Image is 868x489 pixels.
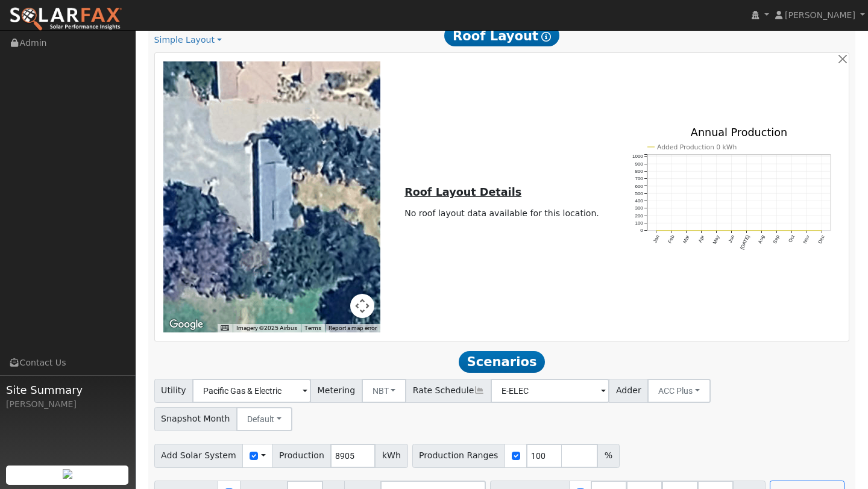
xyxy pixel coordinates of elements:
span: Production Ranges [412,444,505,468]
circle: onclick="" [655,230,657,232]
text: Added Production 0 kWh [657,144,737,152]
text: 800 [635,169,643,175]
circle: onclick="" [761,230,763,232]
circle: onclick="" [715,230,717,232]
button: Map camera controls [350,294,374,318]
span: Snapshot Month [154,407,237,431]
div: [PERSON_NAME] [6,398,129,411]
circle: onclick="" [806,230,808,232]
img: SolarFax [9,7,122,32]
text: Annual Production [691,127,788,139]
u: Roof Layout Details [404,186,521,198]
text: 100 [635,221,643,226]
span: Rate Schedule [406,379,491,403]
span: kWh [375,444,407,468]
span: Metering [310,379,362,403]
circle: onclick="" [670,230,672,232]
text: Sep [772,234,781,244]
circle: onclick="" [731,230,732,232]
button: NBT [362,379,407,403]
text: Nov [802,235,811,245]
span: % [597,444,619,468]
a: Terms [304,325,321,331]
circle: onclick="" [700,230,702,232]
circle: onclick="" [746,230,747,232]
text: 300 [635,206,643,211]
text: Jun [728,235,736,244]
text: [DATE] [740,235,751,251]
span: Add Solar System [154,444,244,468]
button: Keyboard shortcuts [221,324,229,332]
text: Apr [697,234,706,243]
a: Simple Layout [154,34,222,46]
text: Mar [682,234,691,244]
td: No roof layout data available for this location. [403,205,602,222]
i: Show Help [541,32,551,42]
text: 600 [635,184,643,189]
a: Open this area in Google Maps (opens a new window) [166,317,206,332]
text: 700 [635,176,643,182]
circle: onclick="" [685,230,687,232]
circle: onclick="" [791,230,793,232]
text: 500 [635,191,643,196]
text: Feb [667,234,676,244]
span: Production [272,444,331,468]
span: Utility [154,379,193,403]
text: Jan [652,235,661,244]
circle: onclick="" [776,230,778,232]
a: Report a map error [329,325,377,331]
text: Aug [757,235,766,245]
text: 0 [640,228,643,234]
text: 400 [635,199,643,204]
text: Oct [788,234,796,244]
text: May [712,235,721,246]
text: 900 [635,161,643,167]
span: Roof Layout [444,25,559,46]
img: retrieve [63,469,72,479]
button: Default [236,407,292,431]
button: ACC Plus [647,379,711,403]
circle: onclick="" [821,230,823,232]
input: Select a Utility [192,379,311,403]
span: Adder [609,379,648,403]
text: 200 [635,213,643,219]
text: 1000 [632,154,643,160]
span: [PERSON_NAME] [785,10,855,20]
span: Site Summary [6,382,129,398]
img: Google [166,317,206,332]
text: Dec [817,235,826,245]
span: Scenarios [459,351,545,373]
input: Select a Rate Schedule [491,379,609,403]
span: Imagery ©2025 Airbus [236,325,297,331]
